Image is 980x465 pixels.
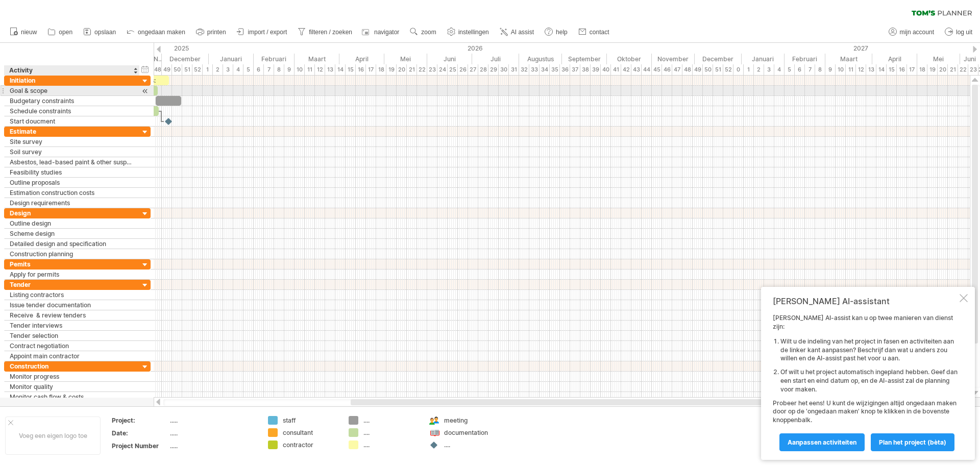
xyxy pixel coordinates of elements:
div: December 2026 [695,54,742,64]
div: 52 [723,64,733,75]
div: Initiation [10,76,134,85]
div: 33 [529,64,540,75]
div: Listing contractors [10,290,134,300]
div: Start doucment [10,116,134,126]
div: April 2026 [339,54,384,64]
div: contractor [283,440,338,449]
div: Maart 2026 [295,54,339,64]
div: Receive & review tenders [10,310,134,320]
div: 21 [407,64,417,75]
div: 51 [713,64,723,75]
div: Mei 2026 [384,54,427,64]
div: Oktober 2026 [607,54,652,64]
div: ..... [170,429,256,437]
span: import / export [248,29,287,36]
div: Construction planning [10,249,134,259]
div: 25 [448,64,458,75]
div: 2026 [209,43,742,54]
div: 15 [346,64,356,75]
div: 4 [774,64,785,75]
div: 19 [927,64,938,75]
div: 14 [335,64,346,75]
div: 1 [203,64,213,75]
div: Asbestos, lead-based paint & other suspect materials [10,157,134,167]
a: ongedaan maken [124,26,188,39]
div: 0 [733,64,744,75]
div: .... [444,440,500,449]
div: Scheme design [10,229,134,238]
div: 40 [601,64,611,75]
span: navigator [374,29,399,36]
span: filteren / zoeken [309,29,352,36]
div: Juli 2026 [472,54,519,64]
div: meeting [444,416,500,425]
div: Activity [9,65,134,76]
div: Maart 2027 [825,54,872,64]
div: 5 [785,64,795,75]
div: 47 [672,64,682,75]
div: Februari 2026 [254,54,295,64]
a: log uit [942,26,975,39]
a: help [542,26,571,39]
div: 17 [907,64,917,75]
div: 46 [662,64,672,75]
div: Februari 2027 [785,54,825,64]
div: Date: [112,429,168,437]
a: printen [193,26,229,39]
li: Wilt u de indeling van het project in fasen en activiteiten aan de linker kant aanpassen? Beschri... [780,337,958,363]
a: nieuw [7,26,40,39]
div: 13 [325,64,335,75]
div: Monitor progress [10,372,134,381]
a: Aanpassen activiteiten [779,433,865,451]
div: 6 [795,64,805,75]
div: Contract negotiation [10,341,134,351]
div: 3 [764,64,774,75]
div: April 2027 [872,54,917,64]
div: Site survey [10,137,134,146]
div: Voeg een eigen logo toe [5,417,101,455]
div: 2 [213,64,223,75]
div: Tender interviews [10,321,134,330]
div: scroll naar activiteit [140,86,150,96]
span: open [59,29,72,36]
div: Pemits [10,259,134,269]
div: 52 [192,64,203,75]
a: Plan het project (bèta) [871,433,954,451]
span: opslaan [94,29,116,36]
div: 11 [305,64,315,75]
div: 38 [580,64,591,75]
div: 28 [478,64,488,75]
div: 18 [376,64,386,75]
div: 1 [744,64,754,75]
div: 19 [386,64,397,75]
div: ..... [170,416,256,425]
span: Aanpassen activiteiten [788,438,856,446]
a: contact [576,26,612,39]
div: Goal & scope [10,86,134,95]
div: Januari 2027 [742,54,785,64]
span: Plan het project (bèta) [879,438,946,446]
div: Juni 2026 [427,54,472,64]
div: .... [363,416,419,425]
div: September 2026 [562,54,607,64]
div: Feasibility studies [10,167,134,177]
div: 34 [540,64,550,75]
div: 7 [264,64,274,75]
div: 16 [356,64,366,75]
div: 10 [836,64,846,75]
div: 12 [856,64,866,75]
div: Tender selection [10,331,134,340]
div: 37 [570,64,580,75]
div: [PERSON_NAME] AI-assistant [773,296,958,306]
div: Design requirements [10,198,134,208]
div: 9 [284,64,295,75]
div: 51 [182,64,192,75]
div: 8 [815,64,825,75]
div: 23 [968,64,978,75]
div: 23 [427,64,437,75]
div: 50 [172,64,182,75]
div: Outline proposals [10,178,134,187]
a: mijn account [886,26,937,39]
div: 31 [509,64,519,75]
div: 45 [652,64,662,75]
